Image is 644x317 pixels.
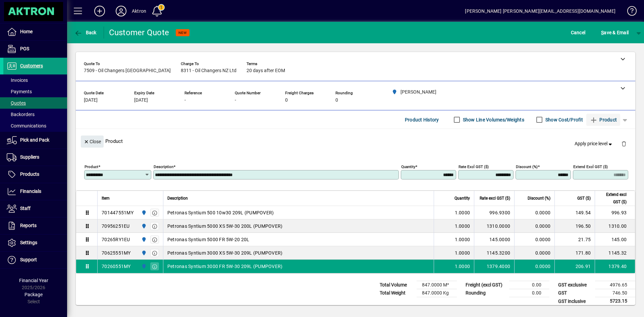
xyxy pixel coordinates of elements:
div: Aktron [132,6,146,16]
td: 996.93 [595,206,635,219]
span: Financials [20,189,41,194]
span: Petronas Syntium 3000 XS 5W-30 209L (PUMPOVER) [167,250,283,256]
span: Products [20,171,39,177]
div: 1145.3200 [478,250,510,256]
button: Add [89,5,110,17]
label: Show Cost/Profit [544,116,583,123]
span: 0 [285,98,288,103]
button: Product History [402,114,442,126]
span: Staff [20,206,31,211]
span: Close [84,136,101,147]
a: Home [3,23,67,40]
td: 1379.40 [595,260,635,273]
span: NEW [178,31,187,35]
span: Suppliers [20,154,39,160]
span: HAMILTON [140,209,147,216]
td: 0.0000 [514,246,554,260]
span: Home [20,29,33,34]
span: - [184,98,186,103]
button: Close [81,136,104,148]
a: POS [3,41,67,57]
span: Product History [405,114,439,125]
td: 145.00 [595,233,635,246]
button: Product [586,114,620,126]
span: Cancel [571,27,586,38]
mat-label: Rate excl GST ($) [459,164,489,169]
span: 1.0000 [455,236,470,243]
td: 0.0000 [514,206,554,219]
a: Communications [3,120,67,131]
span: Financial Year [19,278,48,283]
span: Extend excl GST ($) [599,191,627,206]
a: Financials [3,183,67,200]
button: Save & Email [598,27,632,39]
span: Description [167,195,188,202]
button: Cancel [569,27,587,39]
td: 0.0000 [514,233,554,246]
td: Freight (excl GST) [462,281,509,289]
span: GST ($) [577,195,591,202]
td: Total Weight [376,289,417,297]
span: 1.0000 [455,250,470,256]
div: 145.0000 [478,236,510,243]
span: 7509 - Oil Changers [GEOGRAPHIC_DATA] [84,68,171,73]
td: 1145.32 [595,246,635,260]
td: Total Volume [376,281,417,289]
a: Invoices [3,74,67,86]
td: 746.50 [595,289,635,297]
span: Back [74,30,97,35]
button: Apply price level [572,138,616,150]
a: Suppliers [3,149,67,166]
span: Petronas Syntium 5000 XS 5W-30 200L (PUMPOVER) [167,223,283,229]
div: Product [76,129,635,153]
td: Rounding [462,289,509,297]
a: Support [3,252,67,268]
td: 847.0000 M³ [417,281,457,289]
span: Rate excl GST ($) [480,195,510,202]
a: Products [3,166,67,183]
td: 0.00 [509,281,549,289]
span: S [601,30,604,35]
a: Pick and Pack [3,132,67,149]
span: Product [590,114,617,125]
a: Backorders [3,109,67,120]
span: HAMILTON [140,263,147,270]
td: 4976.65 [595,281,635,289]
span: Apply price level [575,140,613,147]
span: 0 [335,98,338,103]
td: GST [555,289,595,297]
span: Support [20,257,37,262]
app-page-header-button: Close [79,138,105,144]
span: Quantity [454,195,470,202]
span: Package [24,292,43,297]
a: Staff [3,200,67,217]
span: HAMILTON [140,222,147,230]
td: 0.0000 [514,219,554,233]
button: Delete [616,136,632,152]
mat-label: Product [85,164,98,169]
td: 847.0000 Kg [417,289,457,297]
span: Petronas Syntium 500 10w30 209L (PUMPOVER) [167,209,274,216]
td: 171.80 [554,246,595,260]
div: 70625551MY [102,250,131,256]
td: GST inclusive [555,297,595,306]
td: 149.54 [554,206,595,219]
a: Quotes [3,97,67,109]
span: 1.0000 [455,209,470,216]
mat-label: Extend excl GST ($) [573,164,608,169]
a: Settings [3,234,67,251]
span: ave & Email [601,27,629,38]
app-page-header-button: Delete [616,141,632,147]
td: 206.91 [554,260,595,273]
a: Reports [3,217,67,234]
a: Payments [3,86,67,97]
div: 70956251EU [102,223,130,229]
td: 21.75 [554,233,595,246]
span: 8311 - Oil Changers NZ Ltd [181,68,236,73]
span: POS [20,46,29,51]
span: Invoices [7,77,28,83]
mat-label: Quantity [401,164,415,169]
div: 996.9300 [478,209,510,216]
app-page-header-button: Back [67,27,104,39]
label: Show Line Volumes/Weights [462,116,524,123]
